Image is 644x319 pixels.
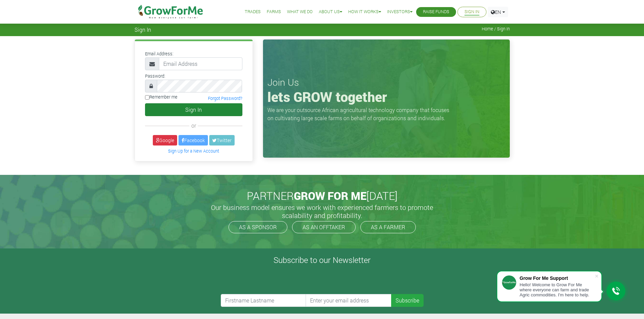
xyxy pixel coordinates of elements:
[287,8,313,16] a: What We Do
[267,106,453,122] p: We are your outsource African agricultural technology company that focuses on cultivating large s...
[348,8,381,16] a: How it Works
[137,189,507,202] h2: PARTNER [DATE]
[135,26,151,33] span: Sign In
[145,122,242,130] div: or
[488,7,508,17] a: EN
[391,294,424,307] button: Subscribe
[145,73,165,79] label: Password:
[204,203,440,219] h5: Our business model ensures we work with experienced farmers to promote scalability and profitabil...
[423,8,449,16] a: Raise Funds
[145,51,173,57] label: Email Address:
[208,96,242,101] a: Forgot Password?
[292,221,356,233] a: AS AN OFFTAKER
[221,294,307,307] input: Firstname Lastname
[520,282,595,297] div: Hello! Welcome to Grow For Me where everyone can farm and trade Agric commodities. I'm here to help.
[387,8,412,16] a: Investors
[294,188,366,203] span: GROW FOR ME
[267,8,281,16] a: Farms
[145,95,149,100] input: Remember me
[245,8,261,16] a: Trades
[153,135,177,145] a: Google
[520,275,595,281] div: Grow For Me Support
[360,221,416,233] a: AS A FARMER
[319,8,342,16] a: About Us
[482,26,510,31] span: Home / Sign In
[229,221,287,233] a: AS A SPONSOR
[168,148,219,154] a: Sign Up for a New Account
[8,255,636,265] h4: Subscribe to our Newsletter
[145,94,177,100] label: Remember me
[267,89,505,105] h1: lets GROW together
[221,268,324,294] iframe: reCAPTCHA
[267,77,505,88] h3: Join Us
[159,57,242,70] input: Email Address
[464,8,479,16] a: Sign In
[145,103,242,116] button: Sign In
[306,294,391,307] input: Enter your email address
